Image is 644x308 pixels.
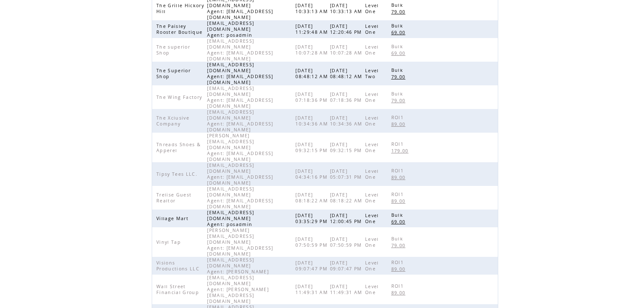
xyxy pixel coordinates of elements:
[295,23,330,35] span: [DATE] 11:29:48 AM
[391,44,405,49] span: Bulk
[365,260,379,272] span: Level One
[156,3,204,14] span: The Grille Hickory Hill
[295,192,330,204] span: [DATE] 08:18:22 AM
[391,266,408,272] span: 89.00
[330,142,364,153] span: [DATE] 09:32:15 PM
[391,73,410,80] a: 79.00
[391,148,411,154] span: 179.00
[391,191,406,197] span: ROI1
[391,98,408,104] span: 79.00
[365,236,379,248] span: Level One
[391,289,410,296] a: 89.00
[391,174,408,180] span: 89.00
[391,243,408,248] span: 79.00
[391,120,410,128] a: 89.00
[207,85,273,109] span: [EMAIL_ADDRESS][DOMAIN_NAME] Agent: [EMAIL_ADDRESS][DOMAIN_NAME]
[156,239,183,245] span: Vinyl Tap
[365,283,379,295] span: Level One
[207,20,254,38] span: [EMAIL_ADDRESS][DOMAIN_NAME] Agent: posadmin
[207,109,273,133] span: [EMAIL_ADDRESS][DOMAIN_NAME] Agent: [EMAIL_ADDRESS][DOMAIN_NAME]
[330,44,365,56] span: [DATE] 10:07:28 AM
[207,210,254,227] span: [EMAIL_ADDRESS][DOMAIN_NAME] Agent: posadmin
[156,283,201,295] span: Wall Street Financial Group
[391,259,406,265] span: ROI1
[391,67,405,73] span: Bulk
[156,68,191,79] span: The Superior Shop
[330,91,364,103] span: [DATE] 07:18:36 PM
[295,44,330,56] span: [DATE] 10:07:28 AM
[391,265,410,273] a: 89.00
[295,213,330,224] span: [DATE] 03:35:29 PM
[391,50,408,56] span: 69.00
[330,168,364,180] span: [DATE] 05:07:31 PM
[156,115,189,127] span: The Xclusive Company
[391,49,410,57] a: 69.00
[330,192,365,204] span: [DATE] 08:18:22 AM
[207,227,273,257] span: [PERSON_NAME][EMAIL_ADDRESS][DOMAIN_NAME] Agent: [EMAIL_ADDRESS][DOMAIN_NAME]
[295,236,330,248] span: [DATE] 07:50:59 PM
[330,213,364,224] span: [DATE] 12:00:45 PM
[365,23,379,35] span: Level One
[391,242,410,249] a: 79.00
[391,283,406,289] span: ROI1
[207,257,271,275] span: [EMAIL_ADDRESS][DOMAIN_NAME] Agent: [PERSON_NAME]
[295,3,330,14] span: [DATE] 10:33:13 AM
[156,215,191,221] span: Village Mart
[365,213,379,224] span: Level One
[391,29,410,36] a: 69.00
[330,236,364,248] span: [DATE] 07:50:59 PM
[330,260,364,272] span: [DATE] 09:07:47 PM
[391,168,406,174] span: ROI1
[391,30,408,35] span: 69.00
[391,290,408,296] span: 89.00
[330,283,365,295] span: [DATE] 11:49:31 AM
[330,23,364,35] span: [DATE] 12:20:46 PM
[156,192,191,204] span: Trelise Guest Realtor
[156,171,199,177] span: Tipsy Tees LLC.
[207,62,273,85] span: [EMAIL_ADDRESS][DOMAIN_NAME] Agent: [EMAIL_ADDRESS][DOMAIN_NAME]
[391,219,408,225] span: 69.00
[365,91,379,103] span: Level One
[156,44,190,56] span: The superior Shop
[295,260,330,272] span: [DATE] 09:07:47 PM
[295,168,330,180] span: [DATE] 04:34:16 PM
[365,192,379,204] span: Level One
[391,147,413,154] a: 179.00
[391,97,410,104] a: 79.00
[365,115,379,127] span: Level One
[365,142,379,153] span: Level One
[391,91,405,97] span: Bulk
[391,197,410,204] a: 89.00
[391,8,410,15] a: 79.00
[391,23,405,29] span: Bulk
[156,94,204,100] span: The Wing Factory
[295,142,330,153] span: [DATE] 09:32:15 PM
[207,186,273,210] span: [EMAIL_ADDRESS][DOMAIN_NAME] Agent: [EMAIL_ADDRESS][DOMAIN_NAME]
[391,114,406,120] span: ROI1
[207,133,273,162] span: [PERSON_NAME][EMAIL_ADDRESS][DOMAIN_NAME] Agent: [EMAIL_ADDRESS][DOMAIN_NAME]
[207,162,273,186] span: [EMAIL_ADDRESS][DOMAIN_NAME] Agent: [EMAIL_ADDRESS][DOMAIN_NAME]
[391,198,408,204] span: 89.00
[391,174,410,181] a: 89.00
[330,3,365,14] span: [DATE] 10:33:13 AM
[391,236,405,242] span: Bulk
[391,121,408,127] span: 89.00
[391,212,405,218] span: Bulk
[295,115,330,127] span: [DATE] 10:34:36 AM
[391,2,405,8] span: Bulk
[330,115,365,127] span: [DATE] 10:34:36 AM
[207,38,273,62] span: [EMAIL_ADDRESS][DOMAIN_NAME] Agent: [EMAIL_ADDRESS][DOMAIN_NAME]
[365,68,379,79] span: Level Two
[156,142,201,153] span: Threads Shoes & Apperel
[391,74,408,80] span: 79.00
[365,44,379,56] span: Level One
[391,9,408,15] span: 79.00
[156,23,205,35] span: The Paisley Rooster Boutique
[365,168,379,180] span: Level One
[365,3,379,14] span: Level One
[207,275,269,304] span: [EMAIL_ADDRESS][DOMAIN_NAME] Agent: [PERSON_NAME][EMAIL_ADDRESS][DOMAIN_NAME]
[156,260,202,272] span: Visions Productions LLC
[295,283,330,295] span: [DATE] 11:49:31 AM
[330,68,365,79] span: [DATE] 08:48:12 AM
[391,141,406,147] span: ROI1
